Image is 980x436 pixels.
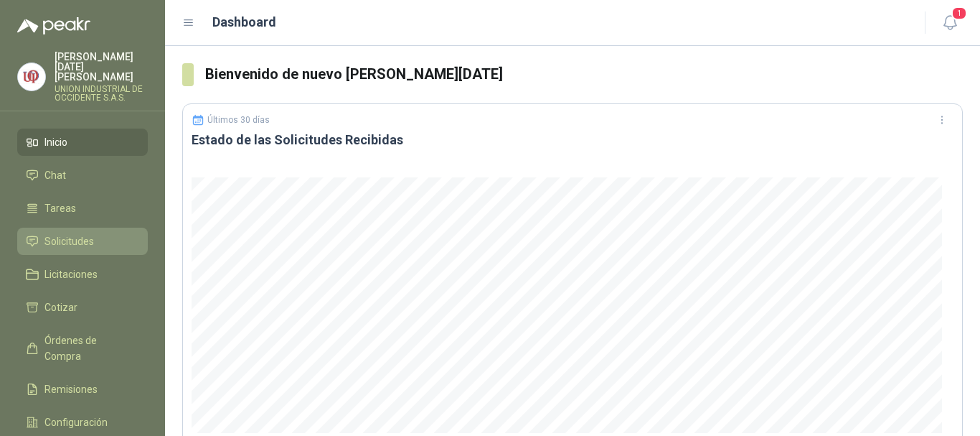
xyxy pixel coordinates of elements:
[17,129,148,156] a: Inicio
[44,233,94,249] span: Solicitudes
[17,409,148,436] a: Configuración
[44,300,77,315] span: Cotizar
[17,228,148,255] a: Solicitudes
[44,167,66,183] span: Chat
[17,261,148,288] a: Licitaciones
[44,414,108,430] span: Configuración
[44,381,98,397] span: Remisiones
[44,134,67,150] span: Inicio
[207,115,270,125] p: Últimos 30 días
[44,266,98,282] span: Licitaciones
[17,294,148,321] a: Cotizar
[44,200,76,216] span: Tareas
[55,52,148,82] p: [PERSON_NAME][DATE] [PERSON_NAME]
[192,131,953,149] h3: Estado de las Solicitudes Recibidas
[212,12,276,32] h1: Dashboard
[951,6,967,20] span: 1
[17,162,148,189] a: Chat
[17,195,148,222] a: Tareas
[17,376,148,403] a: Remisiones
[18,63,45,91] img: Company Logo
[17,327,148,370] a: Órdenes de Compra
[937,10,963,36] button: 1
[44,333,134,364] span: Órdenes de Compra
[205,63,963,85] h3: Bienvenido de nuevo [PERSON_NAME][DATE]
[17,17,90,34] img: Logo peakr
[55,85,148,102] p: UNION INDUSTRIAL DE OCCIDENTE S.A.S.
